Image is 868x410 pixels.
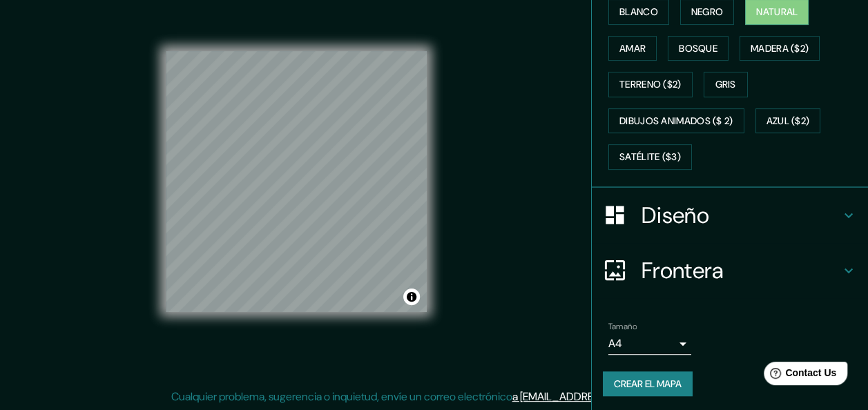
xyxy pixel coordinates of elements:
button: Bosque [668,36,729,61]
label: Tamaño [608,320,637,332]
font: Negro [691,3,724,21]
font: Satélite ($3) [619,148,681,166]
iframe: Help widget launcher [745,356,853,395]
div: Diseño [592,188,868,243]
a: a [EMAIL_ADDRESS][DOMAIN_NAME] [512,389,691,404]
button: Crear el mapa [603,371,693,397]
p: Cualquier problema, sugerencia o inquietud, envíe un correo electrónico . [171,389,693,405]
button: Gris [704,72,748,97]
button: Terreno ($2) [608,72,693,97]
button: Azul ($2) [755,108,821,134]
font: Madera ($2) [751,40,809,57]
div: A4 [608,333,691,355]
font: Terreno ($2) [619,76,682,93]
button: Dibujos animados ($ 2) [608,108,744,134]
h4: Frontera [642,257,840,284]
font: Amar [619,40,646,57]
button: Amar [608,36,657,61]
font: Gris [715,76,736,93]
button: Satélite ($3) [608,144,692,170]
h4: Diseño [642,202,840,229]
font: Bosque [679,40,717,57]
button: Alternar atribución [403,289,420,305]
canvas: Mapa [166,51,427,312]
font: Blanco [619,3,658,21]
font: Dibujos animados ($ 2) [619,113,733,130]
font: Natural [756,3,798,21]
div: Frontera [592,243,868,298]
font: Crear el mapa [614,375,682,393]
button: Madera ($2) [740,36,820,61]
font: Azul ($2) [766,113,810,130]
